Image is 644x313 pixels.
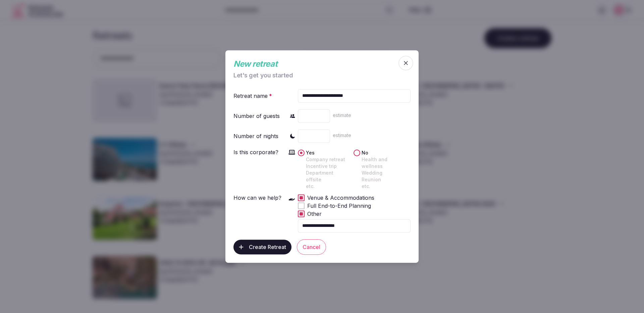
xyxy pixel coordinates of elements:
[362,183,409,190] div: etc.
[306,163,350,170] div: Incentive trip
[362,170,409,176] div: Wedding
[333,132,351,138] span: estimate
[362,156,409,170] div: Health and wellness
[233,148,278,156] div: Is this corporate?
[306,156,350,163] div: Company retreat
[233,240,291,254] button: Create Retreat
[362,176,409,183] div: Reunion
[233,132,278,140] div: Number of nights
[306,183,350,190] div: etc.
[306,149,350,190] label: Yes
[233,194,281,202] div: How can we help?
[362,149,409,190] label: No
[333,112,351,118] span: estimate
[307,202,371,210] span: Full End-to-End Planning
[233,72,397,78] div: Let's get you started
[233,112,280,120] div: Number of guests
[233,92,273,100] div: Retreat name
[307,194,374,202] span: Venue & Accommodations
[233,58,397,70] div: New retreat
[307,210,322,218] span: Other
[297,239,326,255] button: Cancel
[249,244,286,250] span: Create Retreat
[306,170,350,183] div: Department offsite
